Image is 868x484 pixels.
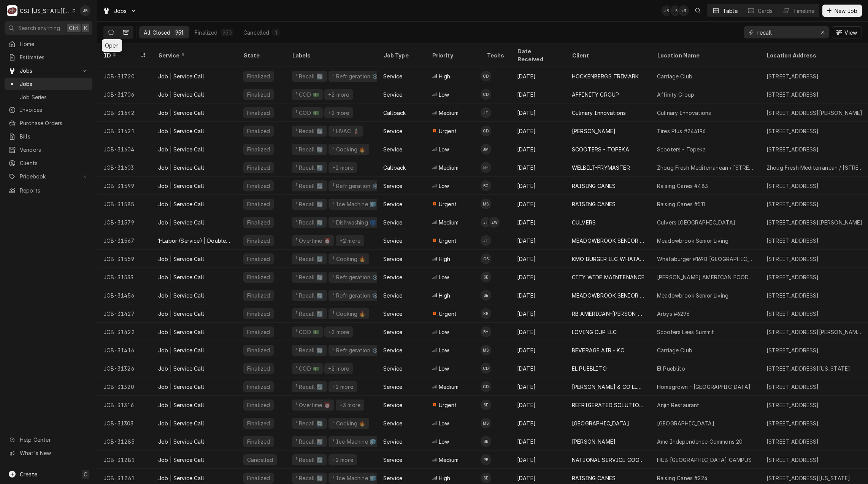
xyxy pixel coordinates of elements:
div: RB AMERICAN-[PERSON_NAME] GROUP [572,310,645,318]
span: Medium [439,109,459,117]
div: Finalized [246,109,271,117]
div: +2 more [327,109,350,117]
div: Callback [383,164,406,172]
div: [STREET_ADDRESS] [766,291,819,299]
div: Job | Service Call [158,365,204,373]
div: Zhoug Fresh Mediterranean / [STREET_ADDRESS] [766,164,864,172]
div: Finalized [246,365,271,373]
div: Job | Service Call [158,200,204,208]
div: [STREET_ADDRESS] [766,310,819,318]
div: ² Cooking 🔥 [332,255,367,263]
div: Job | Service Call [158,328,204,336]
div: Culinary Innovations [572,109,626,117]
div: CSI Kansas City's Avatar [7,5,17,16]
div: Job | Service Call [158,291,204,299]
span: Low [439,91,449,99]
div: Cody Davis's Avatar [481,126,491,136]
span: Estimates [20,53,89,61]
div: Finalized [246,346,271,354]
div: JOB-31416 [97,341,152,359]
div: Cards [758,7,773,15]
div: MEADOWBROOK SENIOR LIVING [572,237,645,245]
span: C [84,470,87,478]
span: Jobs [20,67,77,75]
div: Raising Canes #511 [657,200,705,208]
div: BEVERAGE AIR - KC [572,346,624,354]
div: JOB-31559 [97,250,152,268]
div: [STREET_ADDRESS][PERSON_NAME] [766,218,863,226]
div: [DATE] [511,122,566,140]
div: JB [80,5,90,16]
div: Mike Schupp's Avatar [481,199,491,209]
div: Service [158,51,230,59]
div: [DATE] [511,250,566,268]
div: Lindy Springer's Avatar [670,5,681,16]
div: JOB-31621 [97,122,152,140]
span: High [439,72,451,80]
div: Timeline [793,7,814,15]
div: Job | Service Call [158,218,204,226]
span: Low [439,145,449,153]
div: Brian Hawkins's Avatar [481,162,491,173]
div: Zhoug Fresh Mediterranean / [STREET_ADDRESS] [657,164,754,172]
div: JOB-31427 [97,304,152,323]
div: C [7,5,17,16]
div: Service [383,328,402,336]
div: Jimmy Terrell's Avatar [481,235,491,246]
div: Culvers [GEOGRAPHIC_DATA] [657,218,735,226]
div: ² Cooking 🔥 [332,310,367,318]
div: Kolton Blanchard's Avatar [481,308,491,319]
div: JOB-31567 [97,231,152,250]
a: Go to What's New [5,447,92,459]
div: +2 more [332,164,354,172]
span: Low [439,328,449,336]
button: Open search [692,5,704,17]
div: Service [383,91,402,99]
div: 951 [175,29,183,37]
span: K [84,24,87,32]
div: LOVING CUP LLC [572,328,617,336]
div: [DATE] [511,103,566,122]
span: Low [439,365,449,373]
div: Service [383,237,402,245]
div: Location Address [766,51,862,59]
div: [STREET_ADDRESS] [766,237,819,245]
span: Purchase Orders [20,119,89,127]
div: JOB-31603 [97,158,152,177]
div: CD [481,363,491,374]
div: Jimmy Terrell's Avatar [481,107,491,118]
div: JB [661,5,672,16]
div: ¹ Recall 🔄 [295,218,324,226]
div: Finalized [246,273,271,281]
a: Home [5,38,92,50]
div: ² Refrigeration ❄️ [332,273,379,281]
div: AFFINITY GROUP [572,91,619,99]
a: Reports [5,184,92,197]
div: Finalized [246,145,271,153]
div: ¹ Recall 🔄 [295,346,324,354]
a: Job Series [5,91,92,103]
div: Cody Davis's Avatar [481,71,491,81]
div: JOB-31422 [97,323,152,341]
div: Service [383,182,402,190]
div: SCOOTERS - TOPEKA [572,145,629,153]
div: Steve Ethridge's Avatar [481,290,491,301]
span: Low [439,346,449,354]
div: [STREET_ADDRESS] [766,273,819,281]
div: Labels [292,51,371,59]
div: Table [723,7,738,15]
div: ¹ COD 💵 [295,365,320,373]
div: Joshua Bennett's Avatar [661,5,672,16]
div: KB [481,308,491,319]
span: New Job [833,7,859,15]
div: Service [383,255,402,263]
div: CS [481,253,491,264]
div: CULVERS [572,218,596,226]
a: Go to Jobs [5,64,92,77]
div: JOB-31720 [97,67,152,85]
div: WELBILT-FRYMASTER [572,164,630,172]
div: JOB-31599 [97,177,152,195]
div: ² Refrigeration ❄️ [332,291,379,299]
span: Clients [20,159,89,167]
div: JOB-31533 [97,268,152,286]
